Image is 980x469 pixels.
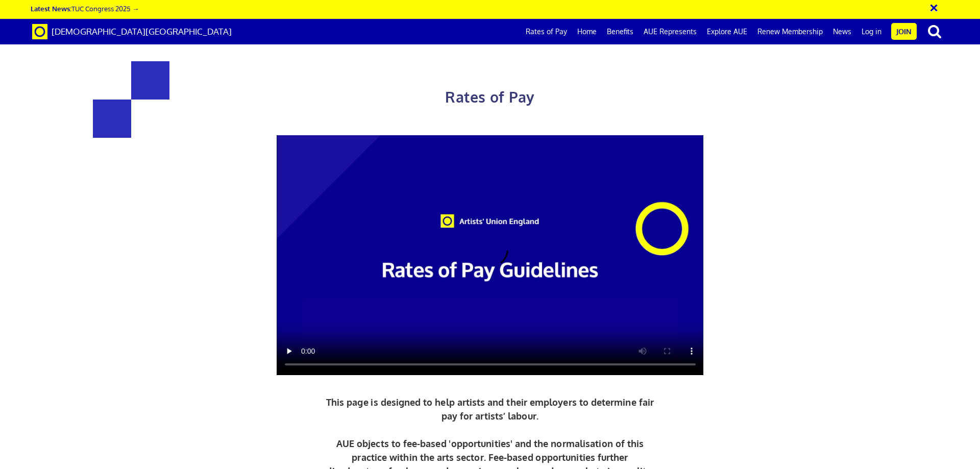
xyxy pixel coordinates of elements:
[31,4,139,13] a: Latest News:TUC Congress 2025 →
[31,4,71,13] strong: Latest News:
[891,23,917,40] a: Join
[24,19,239,44] a: Brand [DEMOGRAPHIC_DATA][GEOGRAPHIC_DATA]
[702,19,752,44] a: Explore AUE
[752,19,828,44] a: Renew Membership
[919,20,950,42] button: search
[828,19,856,44] a: News
[856,19,887,44] a: Log in
[445,88,534,106] span: Rates of Pay
[52,26,232,37] span: [DEMOGRAPHIC_DATA][GEOGRAPHIC_DATA]
[602,19,639,44] a: Benefits
[639,19,702,44] a: AUE Represents
[572,19,602,44] a: Home
[521,19,572,44] a: Rates of Pay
